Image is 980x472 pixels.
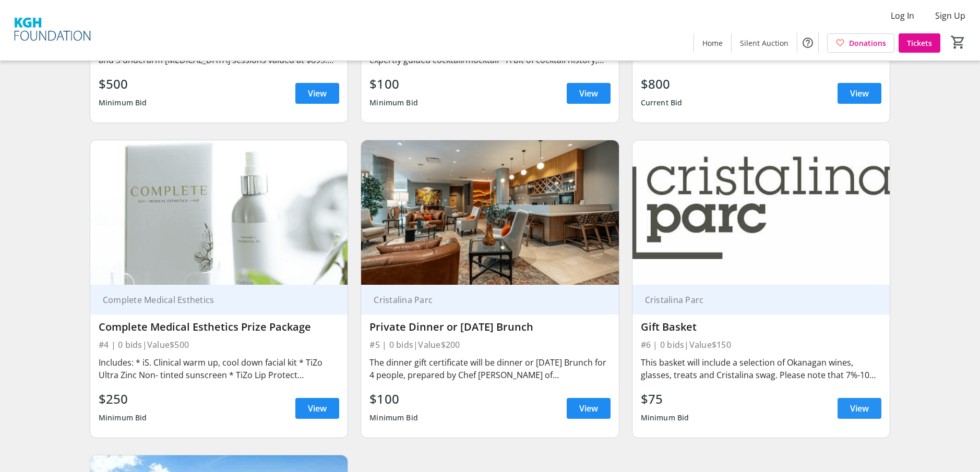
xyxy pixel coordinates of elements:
div: Complete Medical Esthetics Prize Package [99,321,339,333]
div: Cristalina Parc [641,295,869,305]
div: $250 [99,390,147,408]
button: Sign Up [927,7,974,24]
div: Minimum Bid [99,93,147,112]
a: View [838,83,881,104]
div: Private Dinner or [DATE] Brunch [369,321,610,333]
button: Log In [882,7,923,24]
div: $100 [369,75,418,93]
span: View [579,402,598,415]
a: Tickets [899,33,940,53]
div: #6 | 0 bids | Value $150 [641,337,881,352]
div: $75 [641,390,689,408]
span: View [579,87,598,100]
div: Minimum Bid [369,408,418,427]
div: Complete Medical Esthetics [99,295,327,305]
a: View [838,398,881,419]
div: Cristalina Parc [369,295,597,305]
span: Donations [849,38,886,49]
img: KGH Foundation's Logo [6,4,99,56]
div: #4 | 0 bids | Value $500 [99,337,339,352]
a: View [295,83,339,104]
div: Minimum Bid [641,408,689,427]
div: The dinner gift certificate will be dinner or [DATE] Brunch for 4 people, prepared by Chef [PERSO... [369,356,610,381]
img: Complete Medical Esthetics Prize Package [90,140,348,285]
div: $500 [99,75,147,93]
span: Log In [891,9,914,22]
button: Cart [949,33,967,52]
div: #5 | 0 bids | Value $200 [369,337,610,352]
img: Gift Basket [632,140,890,285]
span: Tickets [907,38,932,49]
span: Home [702,38,723,49]
a: Silent Auction [732,33,797,53]
span: Silent Auction [740,38,788,49]
div: This basket will include a selection of Okanagan wines, glasses, treats and Cristalina swag. Plea... [641,356,881,381]
span: View [850,87,869,100]
a: View [567,398,611,419]
span: Sign Up [935,9,965,22]
a: Donations [827,33,894,53]
div: Minimum Bid [369,93,418,112]
div: Includes: * iS. Clinical warm up, cool down facial kit * TiZo Ultra Zinc Non- tinted sunscreen * ... [99,356,339,381]
div: Minimum Bid [99,408,147,427]
div: $800 [641,75,683,93]
span: View [308,87,327,100]
a: View [295,398,339,419]
button: Help [797,32,818,53]
span: View [850,402,869,415]
a: View [567,83,611,104]
span: View [308,402,327,415]
div: Current Bid [641,93,683,112]
a: Home [694,33,731,53]
img: Private Dinner or Sunday Brunch [361,140,618,285]
div: Gift Basket [641,321,881,333]
div: $100 [369,390,418,408]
